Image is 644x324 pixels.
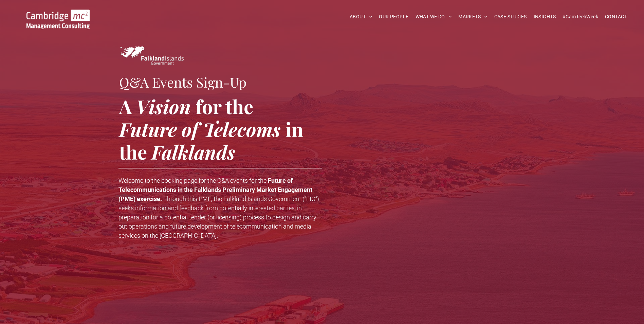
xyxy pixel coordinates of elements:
[119,73,246,91] span: Q&A Events Sign-Up
[163,195,212,202] span: Through this PME,
[118,177,312,202] strong: Future of Telecommunications in the Falklands Preliminary Market Engagement (PME) exercise.
[118,177,266,184] span: Welcome to the booking page for the Q&A events for the
[119,116,281,142] span: Future of Telecoms
[151,139,235,164] span: Falklands
[412,12,455,22] a: WHAT WE DO
[559,12,602,22] a: #CamTechWeek
[26,10,90,29] img: Cambridge MC Logo
[491,12,530,22] a: CASE STUDIES
[375,12,412,22] a: OUR PEOPLE
[196,93,253,119] span: for the
[119,93,132,119] span: A
[136,93,191,119] span: Vision
[530,12,559,22] a: INSIGHTS
[602,12,630,22] a: CONTACT
[118,195,319,239] span: the Falkland Islands Government (“FIG”) seeks information and feedback from potentially intereste...
[286,116,303,142] span: in
[346,12,376,22] a: ABOUT
[455,12,491,22] a: MARKETS
[119,139,147,164] span: the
